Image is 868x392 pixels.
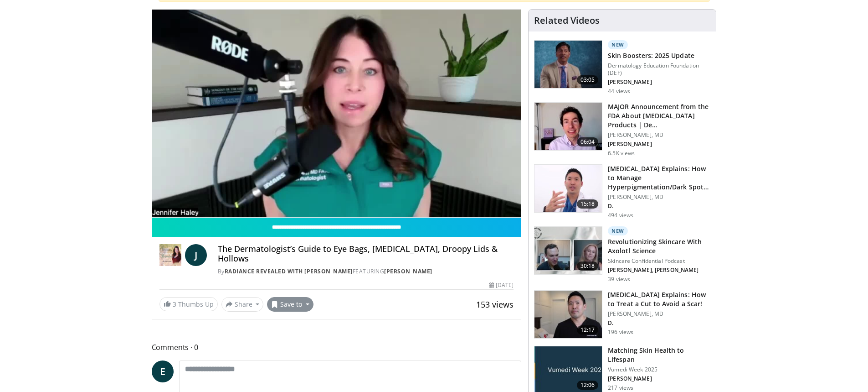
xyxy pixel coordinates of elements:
[608,51,710,60] h3: Skin Boosters: 2025 Update
[221,297,264,312] button: Share
[476,299,514,310] span: 153 views
[534,40,710,95] a: 03:05 New Skin Boosters: 2025 Update Dermatology Education Foundation (DEF) [PERSON_NAME] 44 views
[152,341,522,353] span: Comments 0
[534,291,602,338] img: 24945916-2cf7-46e8-ba42-f4b460d6138e.150x105_q85_crop-smart_upscale.jpg
[159,244,181,266] img: Radiance Revealed with Dr. Jen Haley
[608,226,628,235] p: New
[608,131,710,139] p: [PERSON_NAME], MD
[608,267,710,274] p: [PERSON_NAME], [PERSON_NAME]
[534,164,710,219] a: 15:18 [MEDICAL_DATA] Explains: How to Manage Hyperpigmentation/Dark Spots o… [PERSON_NAME], MD D....
[384,267,432,275] a: [PERSON_NAME]
[218,267,514,276] div: By FEATURING
[608,62,710,77] p: Dermatology Education Foundation (DEF)
[608,310,710,318] p: [PERSON_NAME], MD
[608,366,710,373] p: Vumedi Week 2025
[608,375,710,382] p: [PERSON_NAME]
[225,267,353,275] a: Radiance Revealed with [PERSON_NAME]
[534,15,600,26] h4: Related Videos
[159,297,218,311] a: 3 Thumbs Up
[577,261,599,271] span: 30:18
[534,226,710,283] a: 30:18 New Revolutionizing Skincare With Axolotl Science Skincare Confidential Podcast [PERSON_NAM...
[608,88,630,95] p: 44 views
[534,227,602,274] img: cf12e609-7d23-4524-9f23-a945e9ea013e.150x105_q85_crop-smart_upscale.jpg
[608,346,710,364] h3: Matching Skin Health to Lifespan
[534,290,710,339] a: 12:17 [MEDICAL_DATA] Explains: How to Treat a Cut to Avoid a Scar! [PERSON_NAME], MD D. 196 views
[608,257,710,265] p: Skincare Confidential Podcast
[608,319,710,327] p: D.
[608,78,710,86] p: [PERSON_NAME]
[152,361,174,382] a: E
[608,276,630,283] p: 39 views
[185,244,207,266] a: J
[577,137,599,146] span: 06:04
[577,199,599,209] span: 15:18
[173,300,176,308] span: 3
[608,237,710,256] h3: Revolutionizing Skincare With Axolotl Science
[608,384,633,392] p: 217 views
[608,329,633,336] p: 196 views
[608,193,710,201] p: [PERSON_NAME], MD
[608,164,710,192] h3: [MEDICAL_DATA] Explains: How to Manage Hyperpigmentation/Dark Spots o…
[534,165,602,212] img: e1503c37-a13a-4aad-9ea8-1e9b5ff728e6.150x105_q85_crop-smart_upscale.jpg
[608,290,710,308] h3: [MEDICAL_DATA] Explains: How to Treat a Cut to Avoid a Scar!
[577,325,599,335] span: 12:17
[534,41,602,88] img: 5d8405b0-0c3f-45ed-8b2f-ed15b0244802.150x105_q85_crop-smart_upscale.jpg
[577,381,599,390] span: 12:06
[608,102,710,130] h3: MAJOR Announcement from the FDA About [MEDICAL_DATA] Products | De…
[577,75,599,84] span: 03:05
[608,212,633,219] p: 494 views
[608,150,635,157] p: 6.5K views
[534,103,602,150] img: b8d0b268-5ea7-42fe-a1b9-7495ab263df8.150x105_q85_crop-smart_upscale.jpg
[608,40,628,49] p: New
[152,10,521,218] video-js: Video Player
[608,203,710,210] p: D.
[267,297,313,312] button: Save to
[218,244,514,264] h4: The Dermatologist’s Guide to Eye Bags, [MEDICAL_DATA], Droopy Lids & Hollows
[489,281,514,289] div: [DATE]
[608,141,710,148] p: [PERSON_NAME]
[534,102,710,157] a: 06:04 MAJOR Announcement from the FDA About [MEDICAL_DATA] Products | De… [PERSON_NAME], MD [PERS...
